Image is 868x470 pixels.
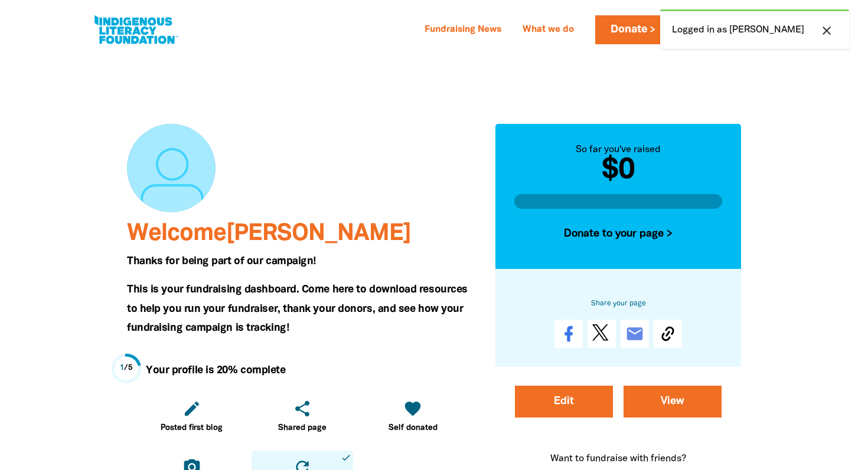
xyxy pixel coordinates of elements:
[182,399,201,418] i: edit
[278,422,327,434] span: Shared page
[252,392,353,441] a: shareShared page
[363,392,464,441] a: favoriteSelf donated
[127,257,316,266] span: Thanks for being part of our campaign!
[389,422,438,434] span: Self donated
[341,452,351,463] i: done
[595,15,670,44] a: Donate
[660,9,849,49] div: Logged in as [PERSON_NAME]
[588,320,616,348] a: Post
[120,363,133,374] div: / 5
[127,285,468,333] span: This is your fundraising dashboard. Come here to download resources to help you run your fundrais...
[621,320,649,348] a: email
[120,364,125,372] span: 1
[515,386,613,418] a: Edit
[403,399,422,418] i: favorite
[161,422,223,434] span: Posted first blog
[554,320,583,348] a: Share
[625,324,644,343] i: email
[127,223,411,245] span: Welcome [PERSON_NAME]
[816,23,837,38] button: close
[146,366,285,375] strong: Your profile is 20% complete
[820,24,834,38] i: close
[514,218,722,250] button: Donate to your page >
[514,297,722,310] h6: Share your page
[514,143,722,157] div: So far you've raised
[293,399,312,418] i: share
[417,21,508,40] a: Fundraising News
[141,392,242,441] a: editPosted first blog
[515,21,581,40] a: What we do
[654,320,682,348] button: Copy Link
[624,386,722,418] a: View
[514,157,722,185] h2: $0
